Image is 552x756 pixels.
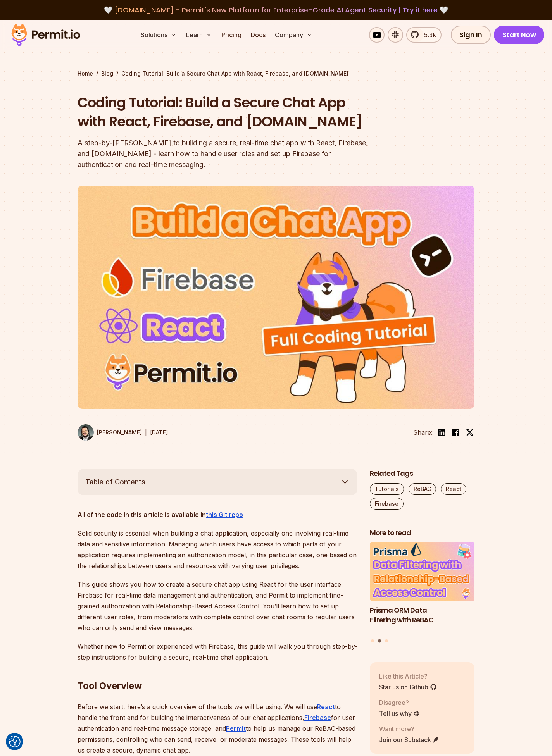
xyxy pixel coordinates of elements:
span: Table of Contents [85,477,145,487]
a: Star us on Github [379,682,437,692]
p: Like this Article? [379,672,437,681]
span: [DOMAIN_NAME] - Permit's New Platform for Enterprise-Grade AI Agent Security | [114,5,438,15]
a: Firebase [370,498,404,510]
img: Prisma ORM Data Filtering with ReBAC [370,542,474,601]
div: A step-by-[PERSON_NAME] to building a secure, real-time chat app with React, Firebase, and [DOMAI... [78,138,375,170]
p: This guide shows you how to create a secure chat app using React for the user interface, Firebase... [78,579,357,633]
h1: Coding Tutorial: Build a Secure Chat App with React, Firebase, and [DOMAIN_NAME] [78,93,375,131]
a: Permit [226,725,246,732]
p: Solid security is essential when building a chat application, especially one involving real-time ... [78,528,357,571]
button: Learn [183,27,215,43]
a: Home [78,70,93,77]
img: facebook [451,428,461,437]
a: Sign In [451,26,491,44]
a: Join our Substack [379,735,440,744]
a: Start Now [494,26,545,44]
h3: Prisma ORM Data Filtering with ReBAC [370,606,474,625]
p: Want more? [379,724,440,734]
time: [DATE] [150,429,168,436]
button: Go to slide 3 [385,639,388,642]
button: Consent Preferences [9,736,21,747]
li: 2 of 3 [370,542,474,634]
p: Disagree? [379,698,420,707]
div: 🤍 🤍 [19,5,533,15]
strong: All of the code in this article is available in [78,511,206,518]
a: React [441,483,466,495]
p: Before we start, here’s a quick overview of the tools we will be using. We will use to handle the... [78,701,357,756]
button: Table of Contents [78,469,357,495]
img: Revisit consent button [9,736,21,747]
a: Tell us why [379,709,420,718]
a: [PERSON_NAME] [78,424,142,441]
h2: Related Tags [370,469,474,479]
img: Coding Tutorial: Build a Secure Chat App with React, Firebase, and Permit.io [78,186,474,409]
div: | [145,428,147,437]
img: Permit logo [8,22,84,48]
a: Prisma ORM Data Filtering with ReBACPrisma ORM Data Filtering with ReBAC [370,542,474,634]
a: Try it here [403,5,438,15]
div: / / [78,70,474,77]
a: ReBAC [409,483,436,495]
h2: More to read [370,528,474,538]
a: 5.3k [406,27,442,43]
a: React [317,703,335,711]
strong: Tool Overview [78,680,142,691]
a: this Git repo [206,511,243,518]
p: Whether new to Permit or experienced with Firebase, this guide will walk you through step-by-step... [78,641,357,663]
img: twitter [466,429,474,436]
a: Pricing [218,27,245,43]
img: linkedin [437,428,447,437]
a: Firebase [304,714,331,722]
button: Company [272,27,316,43]
button: Go to slide 1 [371,639,374,642]
span: 5.3k [419,30,436,40]
a: Docs [248,27,269,43]
a: Blog [101,70,113,77]
p: [PERSON_NAME] [97,429,142,436]
a: Tutorials [370,483,404,495]
button: Solutions [138,27,180,43]
button: Go to slide 2 [378,639,381,643]
li: Share: [413,428,433,437]
img: Gabriel L. Manor [78,424,94,441]
div: Posts [370,542,474,644]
